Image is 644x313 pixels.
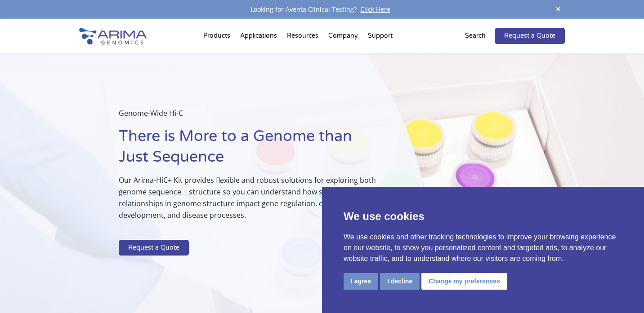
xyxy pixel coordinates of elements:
[119,107,385,126] p: Genome-Wide Hi-C
[79,4,565,15] div: Looking for Aventa Clinical Testing?
[344,273,378,290] button: I agree
[119,126,385,174] h1: There is More to a Genome than Just Sequence
[357,5,394,13] a: Click Here
[465,30,486,42] p: Search
[119,240,189,256] a: Request a Quote
[344,232,622,264] p: We use cookies and other tracking technologies to improve your browsing experience on our website...
[344,208,622,225] p: We use cookies
[119,174,385,228] p: Our Arima-HiC+ Kit provides flexible and robust solutions for exploring both genome sequence + st...
[79,28,147,44] img: Arima-Genomics-logo
[495,28,565,44] a: Request a Quote
[421,273,507,290] button: Change my preferences
[380,273,420,290] button: I decline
